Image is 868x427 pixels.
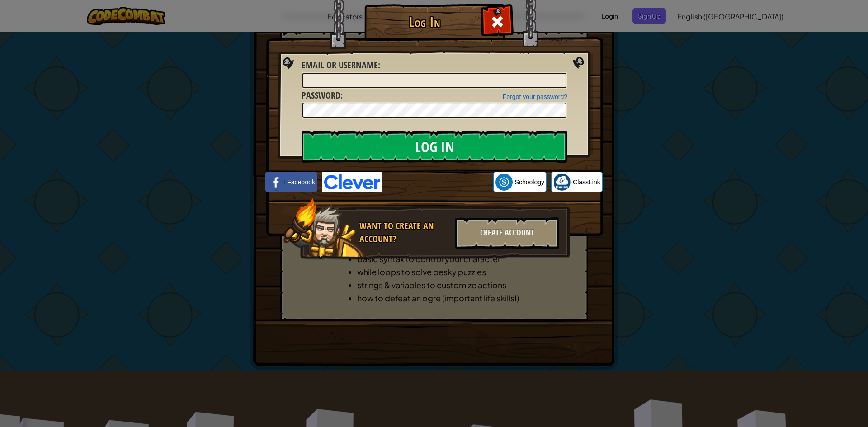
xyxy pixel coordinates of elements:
[503,93,567,100] a: Forgot your password?
[553,174,571,191] img: classlink-logo-small.png
[302,89,340,101] span: Password
[495,174,513,191] img: schoology.png
[287,178,315,187] span: Facebook
[302,59,380,72] label: :
[382,172,493,192] iframe: Nút Đăng nhập bằng Google
[268,174,285,191] img: facebook_small.png
[367,14,482,30] h1: Log In
[573,178,600,187] span: ClassLink
[302,59,378,71] span: Email or Username
[302,131,567,163] input: Log In
[455,217,559,249] div: Create Account
[515,178,544,187] span: Schoology
[322,172,382,192] img: clever-logo-blue.png
[359,220,450,245] div: Want to create an account?
[302,89,343,102] label: :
